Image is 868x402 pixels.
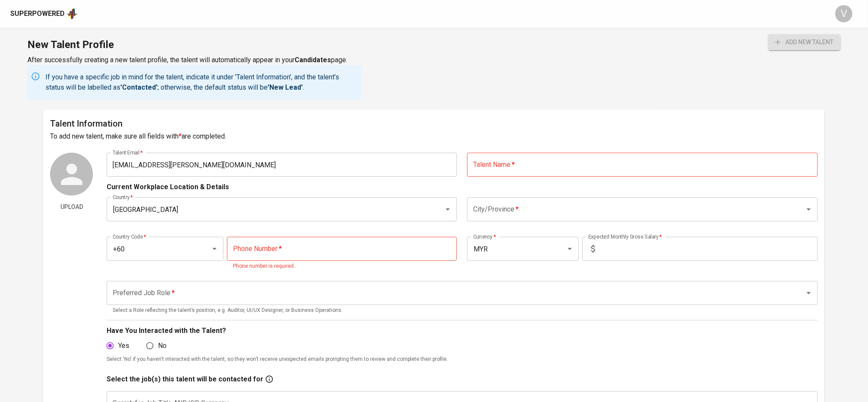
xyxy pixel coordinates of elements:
[769,34,841,50] div: Almost there! Once you've completed all the fields marked with * under 'Talent Information', you'...
[769,34,841,50] button: add new talent
[27,34,361,55] h1: New Talent Profile
[120,83,158,91] b: 'Contacted'
[10,7,78,20] a: Superpoweredapp logo
[107,182,229,192] p: Current Workplace Location & Details
[158,341,167,351] span: No
[265,375,274,384] svg: If you have a specific job in mind for the talent, indicate it here. This will change the talent'...
[50,130,817,142] h6: To add new talent, make sure all fields with are completed.
[50,117,817,130] h6: Talent Information
[118,341,129,351] span: Yes
[268,83,303,91] b: 'New Lead'
[50,199,93,215] button: Upload
[295,56,331,64] b: Candidates
[113,306,811,315] p: Select a Role reflecting the talent’s position, e.g. Auditor, UI/UX Designer, or Business Operati...
[54,202,89,212] span: Upload
[45,72,358,93] p: If you have a specific job in mind for the talent, indicate it under 'Talent Information', and th...
[27,55,361,65] p: After successfully creating a new talent profile, the talent will automatically appear in your page.
[107,374,263,384] p: Select the job(s) this talent will be contacted for
[803,287,815,299] button: Open
[209,243,221,255] button: Open
[107,355,817,364] p: Select 'No' if you haven't interacted with the talent, so they won’t receive unexpected emails pr...
[442,203,454,215] button: Open
[66,7,78,20] img: app logo
[803,203,815,215] button: Open
[107,326,817,336] p: Have You Interacted with the Talent?
[10,9,65,19] div: Superpowered
[233,262,451,271] p: Phone number is required.
[776,37,834,48] span: add new talent
[564,243,576,255] button: Open
[835,5,853,22] div: V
